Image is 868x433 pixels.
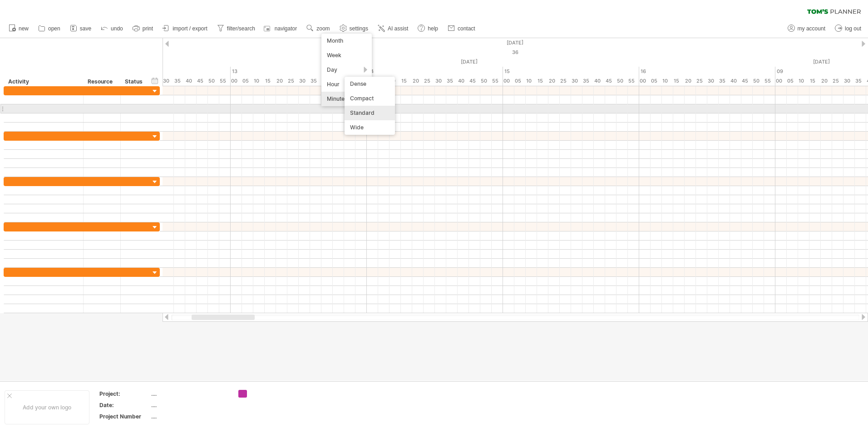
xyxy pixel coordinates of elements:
[350,25,368,32] span: settings
[673,76,685,86] div: 15
[48,25,60,32] span: open
[480,76,492,86] div: 50
[571,76,582,86] div: 30
[174,76,185,86] div: 35
[197,76,208,86] div: 45
[321,92,372,106] div: Minutes
[458,76,469,86] div: 40
[662,76,673,86] div: 10
[560,76,571,86] div: 25
[151,401,227,409] div: ....
[345,120,395,135] div: Wide
[231,76,242,86] div: 00
[514,76,526,86] div: 05
[390,76,401,86] div: 10
[401,76,412,86] div: 15
[809,76,821,86] div: 15
[424,76,435,86] div: 25
[8,77,78,86] div: Activity
[111,25,123,32] span: undo
[321,48,372,63] div: Week
[287,76,299,86] div: 25
[99,401,149,409] div: Date:
[345,91,395,106] div: Compact
[696,76,707,86] div: 25
[231,67,367,76] div: 13
[265,76,276,86] div: 15
[99,390,149,398] div: Project:
[99,413,149,420] div: Project Number
[219,76,231,86] div: 55
[99,23,126,34] a: undo
[378,76,390,86] div: 05
[469,76,480,86] div: 45
[36,23,63,34] a: open
[151,390,227,398] div: ....
[832,76,843,86] div: 25
[143,25,153,32] span: print
[345,77,395,91] div: Dense
[215,23,258,34] a: filter/search
[242,76,253,86] div: 05
[741,76,753,86] div: 45
[88,77,115,86] div: Resource
[125,77,145,86] div: Status
[446,76,458,86] div: 35
[639,67,775,76] div: 16
[6,23,31,34] a: new
[276,76,287,86] div: 20
[798,25,825,32] span: my account
[163,76,174,86] div: 30
[503,67,639,76] div: 15
[275,25,297,32] span: navigator
[730,76,741,86] div: 40
[503,76,514,86] div: 00
[833,23,864,34] a: log out
[208,76,219,86] div: 50
[185,76,197,86] div: 40
[19,25,29,32] span: new
[764,76,775,86] div: 55
[321,77,372,92] div: Hour
[628,76,639,86] div: 55
[367,67,503,76] div: 14
[616,76,628,86] div: 50
[94,67,231,76] div: 12
[639,76,651,86] div: 00
[299,76,310,86] div: 30
[526,76,537,86] div: 10
[435,76,446,86] div: 30
[492,76,503,86] div: 55
[227,25,255,32] span: filter/search
[685,76,696,86] div: 20
[719,76,730,86] div: 35
[316,25,330,32] span: zoom
[845,25,861,32] span: log out
[548,76,560,86] div: 20
[798,76,809,86] div: 10
[537,76,548,86] div: 15
[582,76,594,86] div: 35
[151,413,227,420] div: ....
[445,23,478,34] a: contact
[428,25,438,32] span: help
[753,76,764,86] div: 50
[304,23,332,34] a: zoom
[855,76,866,86] div: 35
[415,23,441,34] a: help
[821,76,832,86] div: 20
[605,76,616,86] div: 45
[375,23,411,34] a: AI assist
[337,23,371,34] a: settings
[843,76,855,86] div: 30
[321,34,372,48] div: Month
[707,76,719,86] div: 30
[262,23,300,34] a: navigator
[785,23,828,34] a: my account
[310,76,321,86] div: 35
[130,23,156,34] a: print
[458,25,475,32] span: contact
[388,25,408,32] span: AI assist
[775,76,787,86] div: 00
[253,76,265,86] div: 10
